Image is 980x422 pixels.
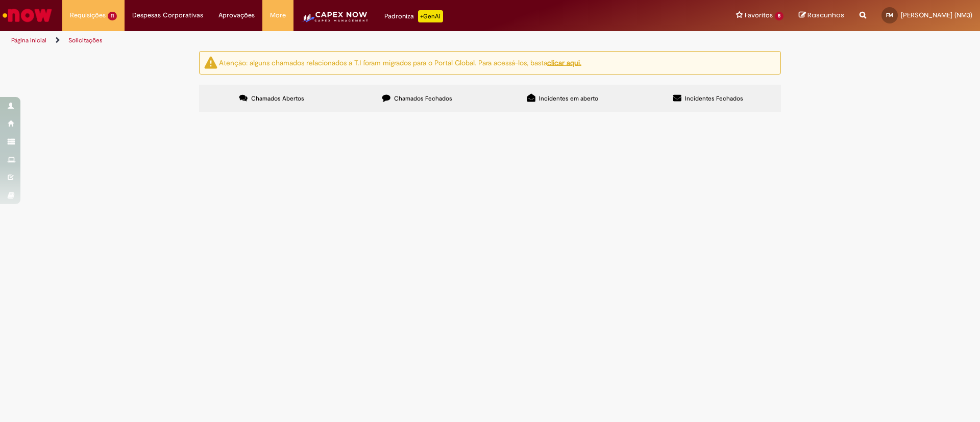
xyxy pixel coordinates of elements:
span: FM [886,12,893,18]
span: Aprovações [218,10,255,20]
a: Solicitações [68,36,103,44]
ul: Trilhas de página [8,31,646,50]
p: +GenAi [418,10,443,22]
ng-bind-html: Atenção: alguns chamados relacionados a T.I foram migrados para o Portal Global. Para acessá-los,... [219,58,581,67]
img: ServiceNow [1,5,54,26]
span: Favoritos [745,10,773,20]
a: clicar aqui. [547,58,581,67]
span: Incidentes em aberto [539,94,598,103]
span: Incidentes Fechados [685,94,743,103]
span: Chamados Fechados [394,94,452,103]
span: Chamados Abertos [251,94,304,103]
span: [PERSON_NAME] (NM3) [901,11,972,19]
span: Rascunhos [807,10,844,20]
a: Rascunhos [799,11,844,20]
span: 5 [775,12,783,20]
span: Despesas Corporativas [132,10,203,20]
img: CapexLogo5.png [301,10,369,31]
div: Padroniza [384,10,443,22]
a: Página inicial [11,36,46,44]
span: More [270,10,286,20]
span: 11 [108,12,117,20]
span: Requisições [70,10,106,20]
